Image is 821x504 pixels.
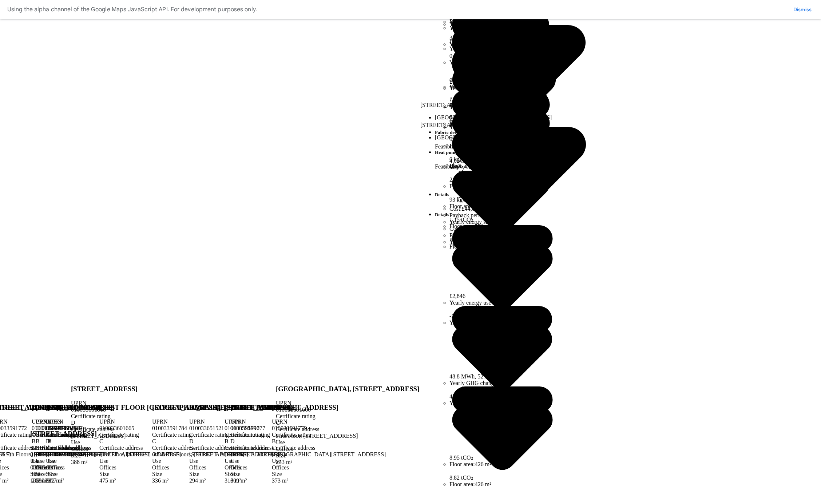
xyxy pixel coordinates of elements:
[36,458,150,464] div: Use
[36,438,150,445] div: B
[36,477,150,484] div: 280 m²
[276,385,419,393] h3: [GEOGRAPHIC_DATA], [STREET_ADDRESS]
[32,464,98,471] div: Offices
[7,4,257,15] div: Using the alpha channel of the Google Maps JavaScript API. For development purposes only.
[272,438,386,445] div: B
[99,418,290,425] div: UPRN
[32,451,98,458] div: [STREET_ADDRESS]
[46,471,112,477] div: Size
[272,458,386,464] div: Use
[32,458,98,464] div: Use
[46,432,112,438] div: Certificate rating
[46,477,112,484] div: 312 m²
[272,425,386,432] div: 010033591779
[449,85,552,164] li: Yearly energy use change:
[99,458,290,464] div: Use
[99,404,290,412] h3: FIRST FLOOR [GEOGRAPHIC_DATA], [STREET_ADDRESS]
[99,432,290,438] div: Certificate rating
[36,425,150,432] div: 010033591788
[36,418,150,425] div: UPRN
[36,464,150,471] div: Offices
[449,230,552,243] span: 563 kgCO₂
[272,464,386,471] div: Offices
[30,451,97,458] div: 010033574712
[99,464,290,471] div: Offices
[46,425,112,432] div: 010033591781
[32,477,98,484] div: 268 m²
[449,468,555,481] span: 8.82 tCO₂
[30,445,97,451] div: UPRN
[30,430,97,438] h3: [STREET_ADDRESS]
[272,445,386,451] div: Certificate address
[46,438,112,445] div: D
[32,438,98,445] div: B
[36,404,150,412] h3: [STREET_ADDRESS]
[32,445,98,451] div: Certificate address
[46,445,112,451] div: Certificate address
[36,471,150,477] div: Size
[99,451,290,458] div: First Floor, [STREET_ADDRESS]
[272,471,386,477] div: Size
[791,6,814,13] button: Dismiss
[36,445,150,451] div: Certificate address
[99,477,290,484] div: 475 m²
[36,451,150,458] div: [GEOGRAPHIC_DATA][STREET_ADDRESS]
[99,445,290,451] div: Certificate address
[272,404,386,412] h3: [STREET_ADDRESS]
[30,464,97,471] div: Offices
[449,320,555,400] li: Yearly energy use change:
[99,425,290,432] div: 010033601665
[32,432,98,438] div: Certificate rating
[99,438,290,445] div: C
[449,306,555,319] span: -£2,472
[32,404,98,412] h3: [STREET_ADDRESS]
[449,481,555,488] li: Floor area:
[449,72,552,85] span: £1,087
[449,164,552,243] li: Yearly GHG change:
[46,464,112,471] div: Offices
[272,418,386,425] div: UPRN
[32,471,98,477] div: Size
[272,477,386,484] div: 373 m²
[449,243,552,250] li: Floor area:
[46,451,112,458] div: [STREET_ADDRESS]
[449,7,552,86] li: Yearly energy savings:
[475,481,491,487] span: 426 m²
[30,458,97,464] div: Use
[32,418,98,425] div: UPRN
[46,418,112,425] div: UPRN
[71,385,138,393] h3: [STREET_ADDRESS]
[46,458,112,464] div: Use
[32,425,98,432] div: 010033591775
[99,471,290,477] div: Size
[449,239,555,320] li: Yearly energy savings:
[449,400,555,481] li: Yearly GHG change:
[272,432,386,438] div: Certificate rating
[449,151,552,164] span: 4.02 MWh, 7.1%
[46,404,112,412] h3: [STREET_ADDRESS]
[272,451,386,458] div: [GEOGRAPHIC_DATA][STREET_ADDRESS]
[30,477,97,484] div: 185 m²
[449,387,555,400] span: 42.6 MWh, 45.5%
[30,471,97,477] div: Size
[36,432,150,438] div: Certificate rating
[475,243,491,250] span: 256 m²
